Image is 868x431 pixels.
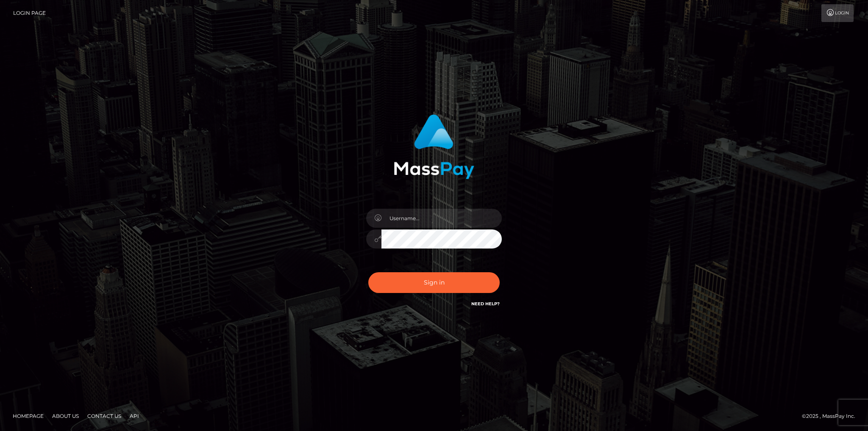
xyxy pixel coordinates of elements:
[84,409,125,423] a: Contact Us
[381,209,502,228] input: Username...
[394,114,474,179] img: MassPay Login
[471,301,500,307] a: Need Help?
[13,4,46,22] a: Login Page
[49,409,82,423] a: About Us
[126,409,142,423] a: API
[368,272,500,293] button: Sign in
[802,412,862,421] div: © 2025 , MassPay Inc.
[9,409,47,423] a: Homepage
[821,4,854,22] a: Login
